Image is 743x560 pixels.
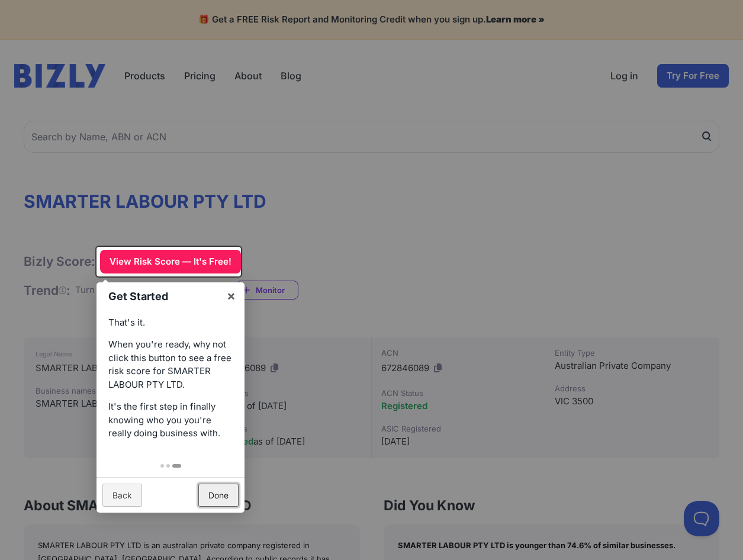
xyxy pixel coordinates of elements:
[218,282,245,309] a: ×
[108,316,233,330] p: That's it.
[102,484,142,507] a: Back
[108,288,220,304] h1: Get Started
[108,400,233,440] p: It's the first step in finally knowing who you you're really doing business with.
[108,338,233,391] p: When you're ready, why not click this button to see a free risk score for SMARTER LABOUR PTY LTD.
[198,484,239,507] a: Done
